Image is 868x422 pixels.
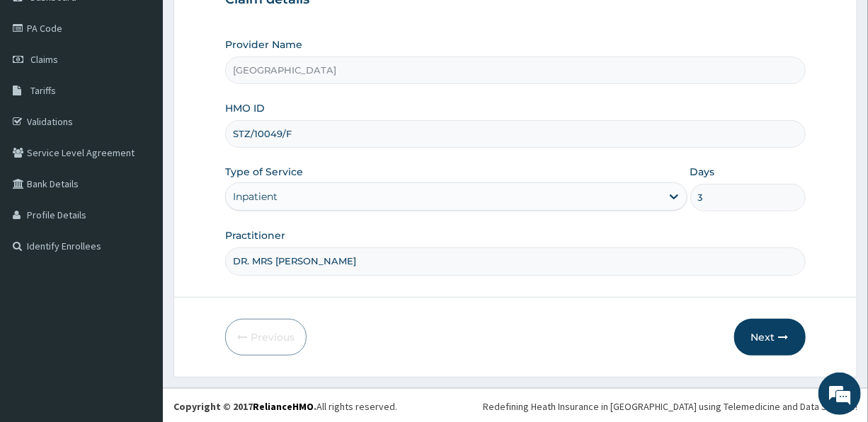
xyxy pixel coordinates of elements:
[253,400,314,413] a: RelianceHMO
[225,37,302,52] label: Provider Name
[82,123,195,266] span: We're online!
[30,84,56,97] span: Tariffs
[225,247,805,275] input: Enter Name
[690,165,715,179] label: Days
[233,189,278,204] div: Inpatient
[173,400,316,413] strong: Copyright © 2017 .
[734,319,806,356] button: Next
[225,228,285,242] label: Practitioner
[225,120,805,148] input: Enter HMO ID
[30,53,58,66] span: Claims
[483,399,857,414] div: Redefining Heath Insurance in [GEOGRAPHIC_DATA] using Telemedicine and Data Science!
[74,79,238,98] div: Chat with us now
[225,319,307,356] button: Previous
[232,7,266,41] div: Minimize live chat window
[225,101,265,115] label: HMO ID
[7,276,270,325] textarea: Type your message and hit 'Enter'
[225,165,303,179] label: Type of Service
[26,71,57,106] img: d_794563401_company_1708531726252_794563401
